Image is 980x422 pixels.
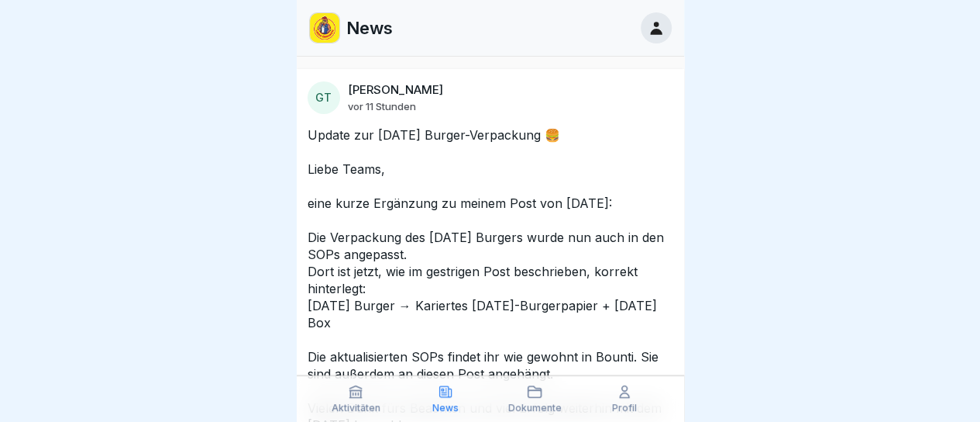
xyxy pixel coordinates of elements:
img: loco.jpg [310,13,339,43]
p: News [346,18,393,38]
p: vor 11 Stunden [348,100,416,112]
p: News [432,403,459,413]
p: Aktivitäten [332,403,380,413]
p: [PERSON_NAME] [348,83,443,97]
p: Dokumente [508,403,562,413]
div: GT [308,81,340,114]
p: Profil [612,403,637,413]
